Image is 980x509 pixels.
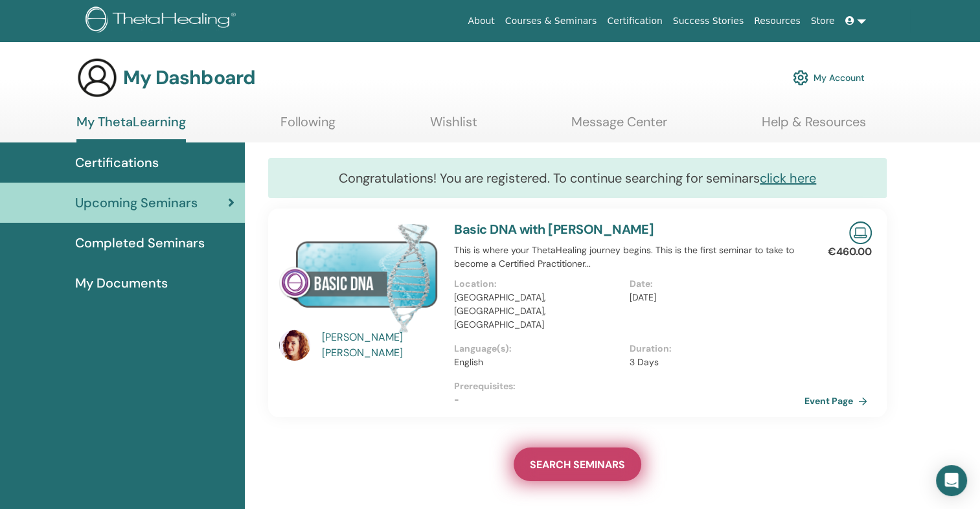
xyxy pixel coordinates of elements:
p: 3 Days [630,356,797,369]
img: logo.png [85,6,240,36]
p: Date : [630,277,797,291]
p: This is where your ThetaHealing journey begins. This is the first seminar to take to become a Cer... [454,243,804,271]
a: [PERSON_NAME] [PERSON_NAME] [322,330,442,361]
a: About [462,9,499,33]
div: Open Intercom Messenger [936,465,967,496]
a: SEARCH SEMINARS [514,447,641,481]
a: Event Page [804,391,872,411]
a: My ThetaLearning [76,114,186,142]
h3: My Dashboard [123,66,255,89]
a: Certification [602,9,667,33]
img: generic-user-icon.jpg [76,57,118,98]
img: default.jpg [279,330,310,361]
p: Language(s) : [454,342,621,356]
p: €460.00 [828,244,872,260]
span: Certifications [75,153,159,172]
a: Success Stories [668,9,749,33]
a: Resources [749,9,806,33]
a: Store [806,9,840,33]
img: Live Online Seminar [849,221,872,244]
a: Following [280,114,336,139]
a: Help & Resources [762,114,866,139]
a: My Account [793,63,865,92]
a: Basic DNA with [PERSON_NAME] [454,221,654,238]
p: [DATE] [630,291,797,304]
span: My Documents [75,273,168,293]
div: Congratulations! You are registered. To continue searching for seminars [268,158,887,198]
p: Location : [454,277,621,291]
p: English [454,356,621,369]
p: - [454,393,804,407]
a: Wishlist [430,114,477,139]
span: Completed Seminars [75,233,205,253]
p: [GEOGRAPHIC_DATA], [GEOGRAPHIC_DATA], [GEOGRAPHIC_DATA] [454,291,621,332]
a: Message Center [571,114,667,139]
img: Basic DNA [279,221,439,334]
span: Upcoming Seminars [75,193,198,212]
p: Prerequisites : [454,379,804,393]
p: Duration : [630,342,797,356]
a: click here [760,170,816,187]
a: Courses & Seminars [500,9,602,33]
span: SEARCH SEMINARS [530,458,625,471]
img: cog.svg [793,67,808,89]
